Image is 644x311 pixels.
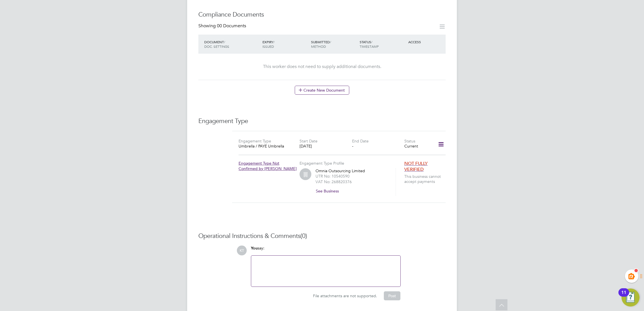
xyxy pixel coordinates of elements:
span: Engagement Type Not Confirmed by [PERSON_NAME] [239,161,297,171]
div: ACCESS [407,37,446,47]
label: Engagement Type [239,139,271,144]
label: Status [404,139,415,144]
div: EXPIRY [261,37,310,51]
button: Post [384,291,400,300]
span: You [251,246,258,251]
button: Create New Document [295,86,349,95]
div: [DATE] [300,144,352,149]
span: KT [237,246,247,255]
div: This worker does not need to supply additional documents. [204,64,440,70]
div: - [352,144,404,149]
div: Current [404,144,430,149]
label: End Date [352,139,369,144]
span: / [224,40,225,44]
div: Omnia Outsourcing Limited [316,168,389,196]
h3: Compliance Documents [198,11,446,19]
span: NOT FULLY VERIFIED [404,161,428,172]
div: Umbrella / PAYE Umbrella [239,144,291,149]
div: STATUS [358,37,407,51]
div: Showing [198,23,247,29]
h3: Operational Instructions & Comments [198,232,446,240]
label: Engagement Type Profile [300,161,344,166]
span: This business cannot accept payments [404,174,448,184]
button: Open Resource Center, 11 new notifications [622,289,640,307]
span: METHOD [311,44,326,49]
span: TIMESTAMP [360,44,379,49]
span: File attachments are not supported. [313,293,377,298]
span: 00 Documents [217,23,246,29]
label: VAT No: 268820376 [316,179,352,184]
h3: Engagement Type [198,117,446,125]
span: (0) [300,232,307,240]
span: / [330,40,331,44]
span: DOC. SETTINGS [204,44,229,49]
label: Start Date [300,139,318,144]
span: / [371,40,372,44]
div: say: [251,246,401,255]
button: See Business [316,187,343,196]
div: SUBMITTED [310,37,358,51]
div: DOCUMENT [203,37,261,51]
span: ISSUED [262,44,274,49]
label: UTR No: 10540590 [316,174,350,179]
div: 11 [621,292,626,300]
span: / [273,40,275,44]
